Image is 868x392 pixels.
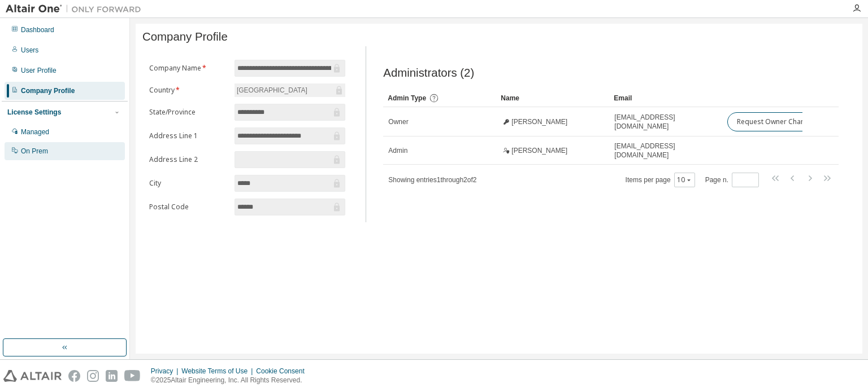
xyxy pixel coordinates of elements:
span: Admin [388,146,407,155]
img: Altair One [6,3,147,15]
label: City [149,179,228,188]
img: youtube.svg [124,370,141,382]
p: © 2025 Altair Engineering, Inc. All Rights Reserved. [151,376,311,385]
button: 10 [677,175,692,184]
div: Managed [21,127,49,136]
div: [GEOGRAPHIC_DATA] [235,83,345,97]
div: [GEOGRAPHIC_DATA] [235,84,309,96]
span: Items per page [626,173,695,187]
div: License Settings [7,108,61,117]
label: Address Line 2 [149,155,228,164]
div: Name [501,89,605,107]
label: Address Line 1 [149,131,228,140]
div: Privacy [151,367,181,376]
div: Email [614,89,718,107]
label: Postal Code [149,202,228,212]
img: instagram.svg [87,370,99,382]
div: Dashboard [21,25,54,34]
span: [PERSON_NAME] [511,117,567,126]
span: Owner [388,117,408,126]
span: Company Profile [142,30,228,43]
span: [PERSON_NAME] [511,146,567,155]
span: Administrators (2) [383,67,474,80]
span: Page n. [705,173,759,187]
button: Request Owner Change [727,112,823,131]
label: Company Name [149,64,228,73]
span: [EMAIL_ADDRESS][DOMAIN_NAME] [614,113,717,131]
div: User Profile [21,66,57,75]
div: On Prem [21,147,48,156]
img: altair_logo.svg [3,370,62,382]
label: State/Province [149,108,228,117]
span: Showing entries 1 through 2 of 2 [388,176,476,184]
div: Users [21,46,38,55]
label: Country [149,86,228,95]
span: [EMAIL_ADDRESS][DOMAIN_NAME] [614,142,717,160]
div: Company Profile [21,86,75,95]
img: facebook.svg [68,370,80,382]
img: linkedin.svg [106,370,118,382]
div: Cookie Consent [256,367,311,376]
span: Admin Type [388,94,426,102]
div: Website Terms of Use [181,367,256,376]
